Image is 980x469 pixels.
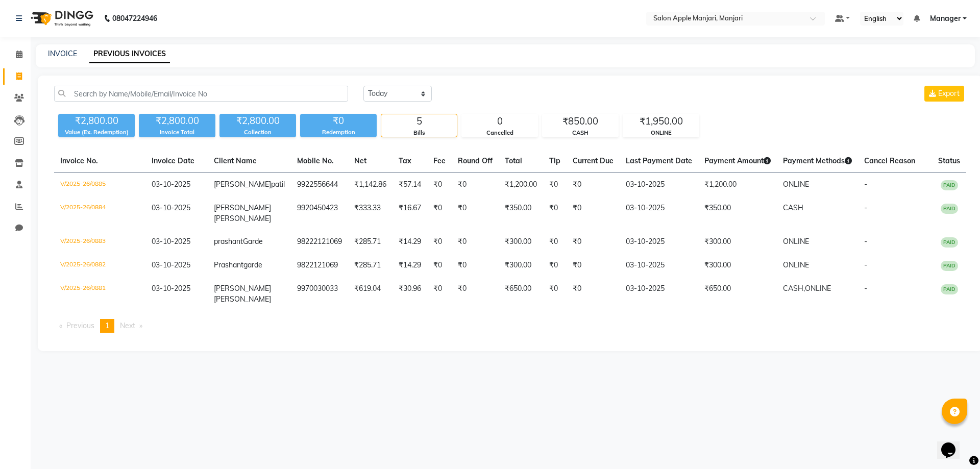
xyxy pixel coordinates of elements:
span: patil [271,180,285,189]
span: - [864,237,867,246]
div: ₹2,800.00 [58,114,135,128]
div: Cancelled [462,129,537,137]
td: ₹350.00 [499,196,543,230]
div: Redemption [300,128,377,137]
td: ₹1,200.00 [499,173,543,197]
span: Last Payment Date [626,156,692,165]
span: Tip [549,156,560,165]
span: ONLINE [783,180,809,189]
span: Round Off [458,156,493,165]
span: PAID [941,237,958,248]
span: garde [243,260,262,269]
td: ₹0 [567,254,620,277]
span: 03-10-2025 [152,260,190,269]
td: ₹650.00 [698,277,777,311]
span: - [864,284,867,293]
div: ₹850.00 [543,114,618,129]
td: ₹0 [452,173,499,197]
span: Invoice Date [152,156,194,165]
td: V/2025-26/0882 [54,254,145,277]
td: ₹285.71 [348,230,393,254]
div: 0 [462,114,537,129]
td: ₹300.00 [698,230,777,254]
a: INVOICE [48,49,77,58]
span: Tax [399,156,411,165]
td: V/2025-26/0883 [54,230,145,254]
td: ₹0 [543,254,567,277]
td: ₹300.00 [499,230,543,254]
td: V/2025-26/0881 [54,277,145,311]
td: ₹14.29 [393,254,427,277]
td: V/2025-26/0885 [54,173,145,197]
td: ₹14.29 [393,230,427,254]
span: Next [120,321,135,330]
span: 03-10-2025 [152,237,190,246]
span: Payment Methods [783,156,852,165]
nav: Pagination [54,319,966,333]
span: Fee [433,156,446,165]
div: 5 [381,114,457,129]
div: Invoice Total [139,128,215,137]
span: PAID [941,204,958,214]
td: 03-10-2025 [620,196,698,230]
td: V/2025-26/0884 [54,196,145,230]
td: 03-10-2025 [620,230,698,254]
img: logo [26,4,96,33]
td: ₹350.00 [698,196,777,230]
td: ₹1,200.00 [698,173,777,197]
button: Export [924,86,964,102]
span: Cancel Reason [864,156,915,165]
div: ₹2,800.00 [219,114,296,128]
td: ₹0 [452,277,499,311]
span: PAID [941,284,958,294]
span: 03-10-2025 [152,180,190,189]
span: 1 [105,321,109,330]
td: ₹333.33 [348,196,393,230]
td: ₹0 [427,277,452,311]
span: 03-10-2025 [152,203,190,212]
td: ₹1,142.86 [348,173,393,197]
span: Invoice No. [60,156,98,165]
td: ₹16.67 [393,196,427,230]
span: Manager [930,13,961,24]
td: ₹285.71 [348,254,393,277]
span: - [864,180,867,189]
span: CASH [783,203,803,212]
td: ₹650.00 [499,277,543,311]
td: ₹0 [567,173,620,197]
span: - [864,260,867,269]
span: Export [938,89,960,98]
td: ₹0 [427,196,452,230]
span: Payment Amount [704,156,771,165]
span: prashant [214,237,243,246]
td: ₹300.00 [499,254,543,277]
span: ONLINE [783,237,809,246]
td: ₹0 [567,230,620,254]
span: [PERSON_NAME] [214,284,271,293]
span: Client Name [214,156,257,165]
span: CASH, [783,284,805,293]
div: Collection [219,128,296,137]
div: Value (Ex. Redemption) [58,128,135,137]
span: Total [505,156,522,165]
input: Search by Name/Mobile/Email/Invoice No [54,86,348,102]
td: ₹0 [427,230,452,254]
span: ONLINE [783,260,809,269]
span: 03-10-2025 [152,284,190,293]
span: [PERSON_NAME] [214,203,271,212]
div: CASH [543,129,618,137]
span: [PERSON_NAME] [214,180,271,189]
div: Bills [381,129,457,137]
td: 9970030033 [291,277,348,311]
td: 03-10-2025 [620,277,698,311]
td: ₹30.96 [393,277,427,311]
span: PAID [941,180,958,190]
td: ₹0 [452,196,499,230]
td: ₹0 [452,230,499,254]
td: ₹0 [567,196,620,230]
span: Mobile No. [297,156,334,165]
div: ₹1,950.00 [623,114,699,129]
a: PREVIOUS INVOICES [89,45,170,63]
span: ONLINE [805,284,831,293]
span: PAID [941,261,958,271]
